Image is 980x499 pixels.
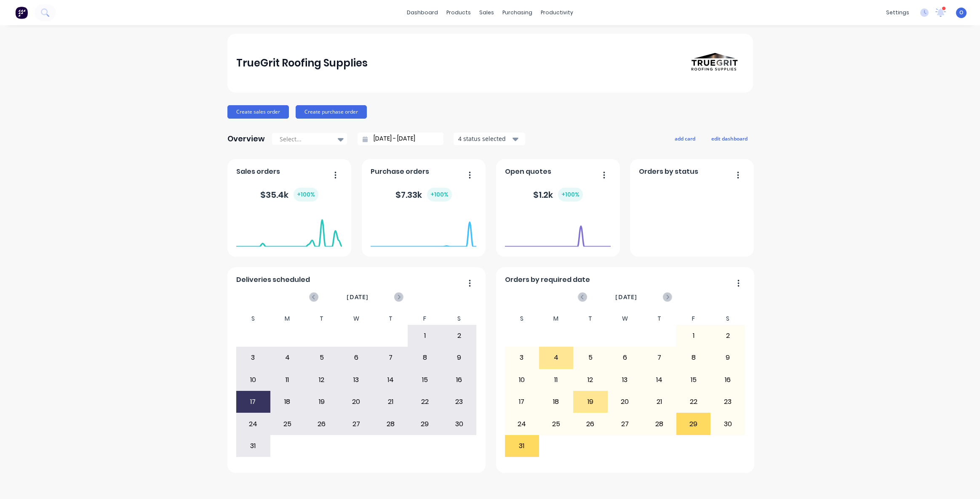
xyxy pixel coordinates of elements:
[639,167,698,177] span: Orders by status
[677,325,710,346] div: 1
[236,55,368,72] div: TrueGrit Roofing Supplies
[642,369,676,390] div: 14
[539,313,574,325] div: M
[305,391,339,412] div: 19
[339,369,373,390] div: 13
[442,391,476,412] div: 23
[537,6,577,19] div: productivity
[676,313,711,325] div: F
[574,413,607,434] div: 26
[959,9,963,16] span: O
[442,347,476,368] div: 9
[642,413,676,434] div: 28
[505,369,539,390] div: 10
[574,369,607,390] div: 12
[608,313,642,325] div: W
[539,391,573,412] div: 18
[227,130,265,147] div: Overview
[642,313,676,325] div: T
[304,313,339,325] div: T
[260,188,318,202] div: $ 35.4k
[408,391,442,412] div: 22
[227,105,289,119] button: Create sales order
[294,188,318,202] div: + 100 %
[574,391,607,412] div: 19
[677,413,710,434] div: 29
[505,347,539,368] div: 3
[677,347,710,368] div: 8
[395,188,452,202] div: $ 7.33k
[347,292,369,302] span: [DATE]
[271,413,304,434] div: 25
[236,167,280,177] span: Sales orders
[339,313,374,325] div: W
[270,313,305,325] div: M
[475,6,498,19] div: sales
[408,369,442,390] div: 15
[498,6,537,19] div: purchasing
[505,413,539,434] div: 24
[339,391,373,412] div: 20
[558,188,583,202] div: + 100 %
[442,313,476,325] div: S
[454,133,525,145] button: 4 status selected
[711,325,745,346] div: 2
[685,34,744,93] img: TrueGrit Roofing Supplies
[374,369,407,390] div: 14
[539,369,573,390] div: 11
[15,6,28,19] img: Factory
[677,369,710,390] div: 15
[236,435,270,457] div: 31
[296,105,367,119] button: Create purchase order
[669,133,701,144] button: add card
[505,391,539,412] div: 17
[374,413,407,434] div: 28
[882,6,913,19] div: settings
[608,347,642,368] div: 6
[236,313,270,325] div: S
[236,391,270,412] div: 17
[711,369,745,390] div: 16
[442,325,476,346] div: 2
[442,369,476,390] div: 16
[573,313,608,325] div: T
[271,391,304,412] div: 18
[642,347,676,368] div: 7
[615,292,637,302] span: [DATE]
[642,391,676,412] div: 21
[408,347,442,368] div: 8
[458,134,511,143] div: 4 status selected
[371,167,429,177] span: Purchase orders
[339,413,373,434] div: 27
[608,391,642,412] div: 20
[539,347,573,368] div: 4
[574,347,607,368] div: 5
[236,347,270,368] div: 3
[408,313,442,325] div: F
[442,6,475,19] div: products
[710,313,745,325] div: S
[706,133,753,144] button: edit dashboard
[505,167,551,177] span: Open quotes
[373,313,408,325] div: T
[271,369,304,390] div: 11
[305,413,339,434] div: 26
[608,413,642,434] div: 27
[427,188,452,202] div: + 100 %
[271,347,304,368] div: 4
[533,188,583,202] div: $ 1.2k
[505,313,539,325] div: S
[711,391,745,412] div: 23
[305,369,339,390] div: 12
[711,347,745,368] div: 9
[408,325,442,346] div: 1
[442,413,476,434] div: 30
[374,347,407,368] div: 7
[711,413,745,434] div: 30
[374,391,407,412] div: 21
[305,347,339,368] div: 5
[339,347,373,368] div: 6
[677,391,710,412] div: 22
[236,413,270,434] div: 24
[236,369,270,390] div: 10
